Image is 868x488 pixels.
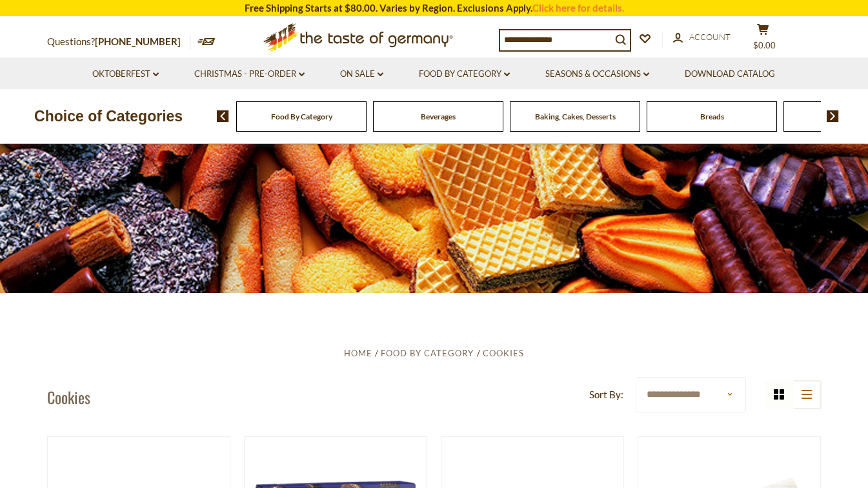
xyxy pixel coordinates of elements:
[673,30,731,45] a: Account
[483,348,524,358] a: Cookies
[217,110,229,122] img: previous arrow
[271,112,332,121] a: Food By Category
[340,67,383,81] a: On Sale
[92,67,159,81] a: Oktoberfest
[700,112,724,121] a: Breads
[545,67,649,81] a: Seasons & Occasions
[532,2,624,14] a: Click here for details.
[685,67,775,81] a: Download Catalog
[344,348,372,358] a: Home
[744,23,783,56] button: $0.00
[535,112,616,121] a: Baking, Cakes, Desserts
[194,67,305,81] a: Christmas - PRE-ORDER
[689,32,731,42] span: Account
[47,387,90,407] h1: Cookies
[589,387,623,403] label: Sort By:
[381,348,474,358] a: Food By Category
[421,112,456,121] a: Beverages
[827,110,839,122] img: next arrow
[47,34,190,50] p: Questions?
[419,67,510,81] a: Food By Category
[95,36,181,47] a: [PHONE_NUMBER]
[753,40,776,50] span: $0.00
